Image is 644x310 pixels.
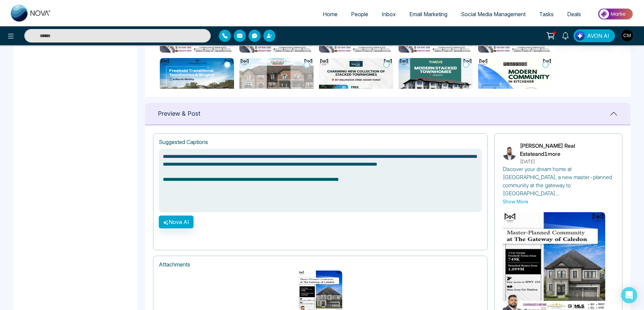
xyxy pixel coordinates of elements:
span: Home [323,11,338,18]
img: Mehmi Real Estate [503,146,516,160]
a: Email Marketing [403,8,454,21]
span: Tasks [539,11,554,18]
img: Thrive in Guelph (6).png [399,58,473,134]
img: Nova CRM Logo [11,5,51,22]
a: People [344,8,375,21]
a: Home [316,8,344,21]
p: [PERSON_NAME] Real Estate and 1 more [520,142,614,158]
img: The Crescents in North Brampton (3).png [239,58,314,134]
span: AVON AI [587,32,609,40]
img: Trailside Town (7).png [319,58,393,134]
span: People [351,11,368,18]
span: Email Marketing [409,11,447,18]
span: Inbox [382,11,396,18]
span: Social Media Management [461,11,526,18]
button: Show More [503,198,528,205]
img: Market-place.gif [591,6,640,22]
div: Open Intercom Messenger [621,287,637,303]
img: User Avatar [621,30,633,41]
h1: Preview & Post [158,110,200,117]
p: Discover your dream home at [GEOGRAPHIC_DATA], a new master-planned community at the gateway to [... [503,165,614,197]
img: Brooklin Vue s in North Whitby (3).png [160,58,234,134]
p: [DATE] [520,158,614,165]
a: Tasks [532,8,560,21]
img: Lead Flow [575,31,585,40]
button: AVON AI [574,29,615,42]
span: Deals [567,11,581,18]
h1: Attachments [159,261,482,268]
a: Inbox [375,8,403,21]
a: Deals [560,8,588,21]
a: Social Media Management [454,8,532,21]
h1: Suggested Captions [159,139,208,145]
button: Nova AI [159,216,194,228]
img: The Platform at Station Park (7).png [478,58,552,134]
